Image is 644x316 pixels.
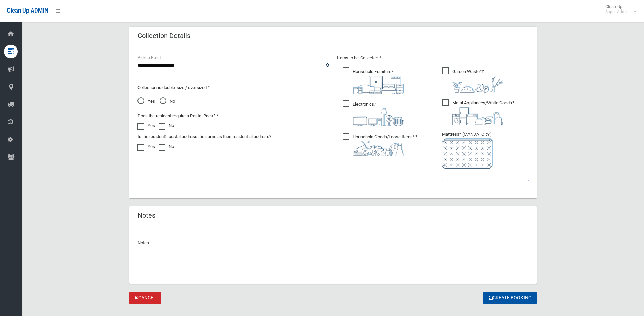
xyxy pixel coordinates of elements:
span: Electronics [343,100,404,126]
label: Is the resident's postal address the same as their residential address? [137,133,271,141]
i: ? [452,69,503,93]
i: ? [353,69,404,94]
label: Does the resident require a Postal Pack? * [137,112,218,120]
span: Garden Waste* [442,67,503,93]
label: No [159,122,174,130]
img: e7408bece873d2c1783593a074e5cb2f.png [442,138,493,169]
a: Cancel [129,292,161,304]
img: b13cc3517677393f34c0a387616ef184.png [353,141,404,156]
img: 4fd8a5c772b2c999c83690221e5242e0.png [452,76,503,93]
span: Yes [137,97,155,105]
i: ? [353,134,417,156]
p: Items to be Collected * [337,54,529,62]
span: Mattress* (MANDATORY) [442,132,529,169]
button: Create Booking [483,292,537,304]
span: No [160,97,175,105]
img: 36c1b0289cb1767239cdd3de9e694f19.png [452,107,503,125]
p: Collection is double size / oversized * [137,84,329,92]
img: aa9efdbe659d29b613fca23ba79d85cb.png [353,76,404,94]
span: Clean Up ADMIN [7,7,48,14]
i: ? [452,100,514,125]
span: Clean Up [602,4,636,14]
header: Collection Details [129,29,199,42]
span: Household Goods/Loose Items* [343,133,417,156]
img: 394712a680b73dbc3d2a6a3a7ffe5a07.png [353,108,404,126]
i: ? [353,102,404,126]
label: No [159,143,174,151]
label: Yes [137,143,155,151]
span: Household Furniture [343,67,404,94]
span: Metal Appliances/White Goods [442,99,514,125]
label: Yes [137,122,155,130]
header: Notes [129,209,164,222]
p: Notes [137,239,529,247]
small: Super Admin [605,9,629,14]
